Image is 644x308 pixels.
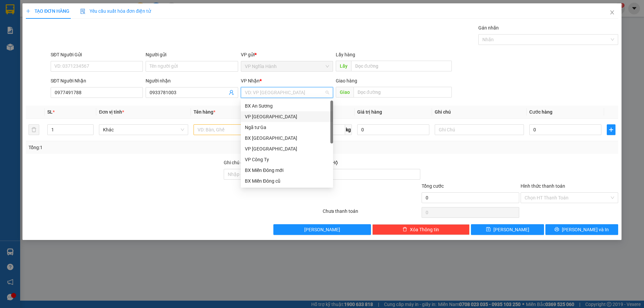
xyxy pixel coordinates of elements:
div: BX Miền Đông cũ [245,177,329,185]
img: icon [80,9,86,14]
div: VP Công Ty [245,156,329,163]
button: plus [607,124,615,135]
label: Ghi chú đơn hàng [224,160,261,165]
span: close [609,10,615,15]
span: VP Nhận [241,78,260,83]
input: Ghi chú đơn hàng [224,169,321,180]
span: Thu Hộ [323,160,338,165]
span: SL [47,109,53,115]
input: VD: Bàn, Ghế [194,124,283,135]
div: VP [GEOGRAPHIC_DATA] [245,113,329,120]
button: save[PERSON_NAME] [471,224,544,235]
span: kg [345,124,352,135]
button: Close [603,3,622,22]
input: Ghi Chú [435,124,524,135]
div: Người nhận [146,77,238,84]
div: BX An Sương [241,101,333,111]
span: Giao [336,87,354,98]
div: VP [GEOGRAPHIC_DATA] [245,145,329,152]
span: [PERSON_NAME] và In [562,226,609,233]
span: Đơn vị tính [99,109,124,115]
span: Lấy hàng [336,52,355,57]
div: VP Công Ty [241,154,333,165]
span: [PERSON_NAME] [493,226,529,233]
span: VP Nghĩa Hành [245,61,329,71]
div: VP gửi [241,51,333,58]
span: printer [554,227,559,232]
span: Giao hàng [336,78,357,83]
span: Giá trị hàng [357,109,382,115]
button: [PERSON_NAME] [273,224,371,235]
span: Tổng cước [422,183,444,189]
button: printer[PERSON_NAME] và In [545,224,618,235]
div: BX Quảng Ngãi [241,133,333,143]
input: Dọc đường [354,87,452,98]
input: 0 [357,124,429,135]
span: user-add [229,90,234,95]
div: Tổng: 1 [29,144,249,151]
div: BX [GEOGRAPHIC_DATA] [245,134,329,142]
span: Cước hàng [529,109,552,115]
button: deleteXóa Thông tin [372,224,470,235]
span: plus [607,127,615,132]
span: Khác [103,125,184,135]
div: BX An Sương [245,102,329,110]
span: Xóa Thông tin [410,226,439,233]
div: Ngã tư Ga [241,122,333,133]
div: Người gửi [146,51,238,58]
span: plus [26,9,31,13]
span: save [486,227,491,232]
label: Hình thức thanh toán [521,183,565,189]
div: BX Miền Đông mới [245,167,329,174]
div: SĐT Người Nhận [51,77,143,84]
span: Yêu cầu xuất hóa đơn điện tử [80,8,151,14]
span: Lấy [336,61,351,71]
span: TẠO ĐƠN HÀNG [26,8,69,14]
div: VP Tân Bình [241,111,333,122]
span: delete [402,227,407,232]
button: delete [29,124,39,135]
div: BX Miền Đông cũ [241,176,333,186]
div: SĐT Người Gửi [51,51,143,58]
span: Tên hàng [194,109,215,115]
div: Ngã tư Ga [245,124,329,131]
label: Gán nhãn [478,25,499,30]
div: BX Miền Đông mới [241,165,333,176]
span: [PERSON_NAME] [304,226,340,233]
input: Dọc đường [351,61,452,71]
div: Chưa thanh toán [322,207,421,219]
th: Ghi chú [432,106,527,119]
div: VP Hà Nội [241,143,333,154]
